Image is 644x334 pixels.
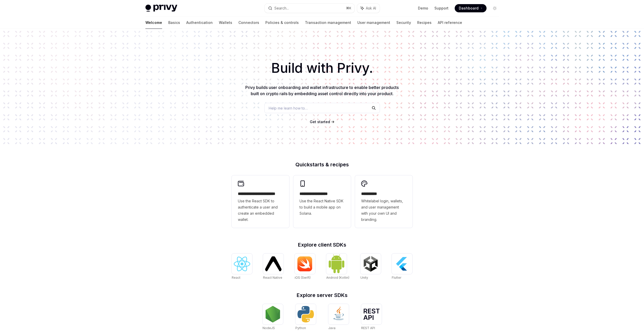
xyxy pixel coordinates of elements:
[297,306,314,322] img: Python
[274,5,289,11] div: Search...
[361,198,406,223] span: Whitelabel login, wallets, and user management with your own UI and branding.
[396,16,411,29] a: Security
[232,162,413,167] h2: Quickstarts & recipes
[361,326,375,330] span: REST API
[346,6,351,10] span: ⌘ K
[265,256,282,271] img: React Native
[219,16,232,29] a: Wallets
[238,16,259,29] a: Connectors
[363,309,380,320] img: REST API
[326,254,349,280] a: Android (Kotlin)Android (Kotlin)
[360,276,368,279] span: Unity
[366,6,376,11] span: Ask AI
[434,6,449,11] a: Support
[263,254,284,280] a: React NativeReact Native
[418,6,428,11] a: Demo
[269,105,308,111] span: Help me learn how to…
[357,16,390,29] a: User management
[455,4,487,12] a: Dashboard
[293,175,351,228] a: **** **** **** ***Use the React Native SDK to build a mobile app on Solana.
[297,256,313,272] img: iOS (Swift)
[265,306,281,322] img: NodeJS
[394,256,410,272] img: Flutter
[438,16,462,29] a: API reference
[295,304,316,331] a: PythonPython
[459,6,479,11] span: Dashboard
[8,58,636,78] h1: Build with Privy.
[186,16,213,29] a: Authentication
[232,276,240,279] span: React
[234,257,250,271] img: React
[326,276,349,279] span: Android (Kotlin)
[328,304,349,331] a: JavaJava
[310,119,330,124] a: Get started
[263,276,282,279] span: React Native
[362,256,379,272] img: Unity
[392,254,412,280] a: FlutterFlutter
[245,85,399,96] span: Privy builds user onboarding and wallet infrastructure to enable better products built on crypto ...
[232,293,413,298] h2: Explore server SDKs
[263,304,283,331] a: NodeJSNodeJS
[295,276,311,279] span: iOS (Swift)
[417,16,432,29] a: Recipes
[295,326,306,330] span: Python
[392,276,401,279] span: Flutter
[295,254,315,280] a: iOS (Swift)iOS (Swift)
[491,4,499,12] button: Toggle dark mode
[328,254,345,273] img: Android (Kotlin)
[265,4,354,13] button: Search...⌘K
[305,16,351,29] a: Transaction management
[232,254,252,280] a: ReactReact
[330,306,347,322] img: Java
[265,16,299,29] a: Policies & controls
[168,16,180,29] a: Basics
[232,242,413,247] h2: Explore client SDKs
[145,5,177,12] img: light logo
[238,198,283,223] span: Use the React SDK to authenticate a user and create an embedded wallet.
[357,4,380,13] button: Ask AI
[328,326,335,330] span: Java
[145,16,162,29] a: Welcome
[361,304,382,331] a: REST APIREST API
[355,175,413,228] a: **** *****Whitelabel login, wallets, and user management with your own UI and branding.
[263,326,275,330] span: NodeJS
[300,198,345,216] span: Use the React Native SDK to build a mobile app on Solana.
[360,254,381,280] a: UnityUnity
